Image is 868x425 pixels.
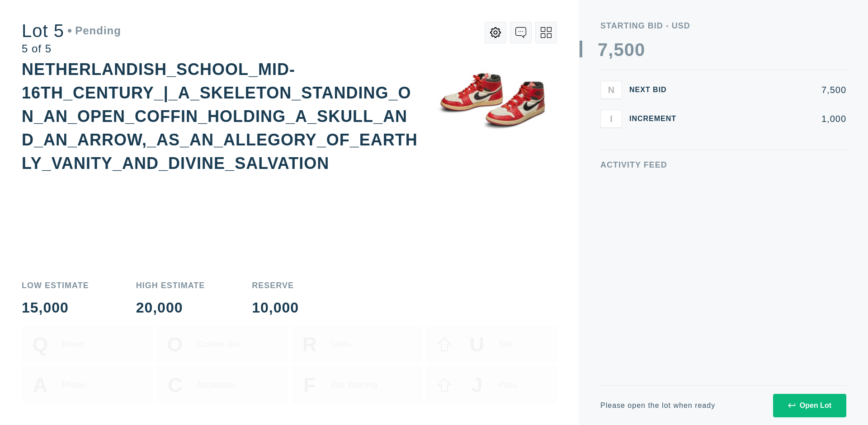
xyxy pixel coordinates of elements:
div: Activity Feed [600,161,846,169]
div: Lot 5 [22,22,121,40]
div: Open Lot [788,402,831,410]
div: 7,500 [691,85,846,94]
button: I [600,110,622,128]
div: 5 [613,41,624,59]
div: Next Bid [629,86,684,93]
button: N [600,81,622,99]
div: Pending [68,25,121,36]
span: I [610,113,613,124]
div: , [608,41,613,221]
div: Please open the lot when ready [600,402,715,409]
div: 5 of 5 [22,43,121,54]
div: Starting Bid - USD [600,22,846,30]
div: Low Estimate [22,281,89,290]
div: 10,000 [252,300,299,315]
div: Reserve [252,281,299,290]
div: Increment [629,115,684,122]
div: 15,000 [22,300,89,315]
div: NETHERLANDISH_SCHOOL_MID-16TH_CENTURY_|_A_SKELETON_STANDING_ON_AN_OPEN_COFFIN_HOLDING_A_SKULL_AND... [22,60,418,173]
div: 1,000 [691,114,846,123]
div: 0 [635,41,645,59]
div: High Estimate [136,281,205,290]
button: Open Lot [773,394,846,417]
div: 20,000 [136,300,205,315]
span: N [608,84,614,95]
div: 0 [624,41,635,59]
div: 7 [598,41,608,59]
